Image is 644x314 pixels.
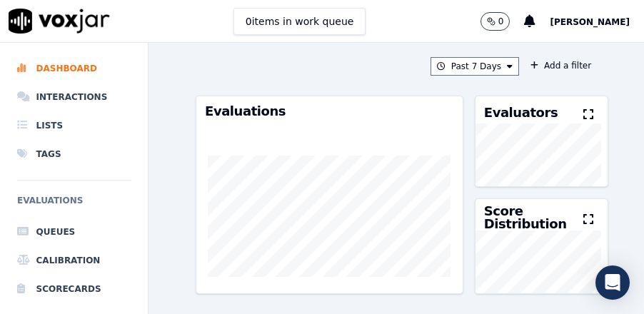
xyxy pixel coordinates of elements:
button: Past 7 Days [431,57,519,76]
button: 0items in work queue [233,8,366,35]
a: Interactions [17,83,131,111]
a: Tags [17,140,131,168]
a: Scorecards [17,275,131,303]
button: Add a filter [525,57,597,74]
h6: Evaluations [17,192,131,218]
h3: Evaluators [484,106,558,119]
button: [PERSON_NAME] [550,13,644,30]
h3: Score Distribution [484,205,583,231]
a: Queues [17,218,131,246]
img: voxjar logo [9,9,110,34]
h3: Evaluations [205,105,454,118]
p: 0 [498,16,504,27]
div: Open Intercom Messenger [595,265,630,300]
button: 0 [481,12,510,31]
span: [PERSON_NAME] [550,17,630,27]
a: Calibration [17,246,131,275]
button: 0 [481,12,525,31]
a: Dashboard [17,54,131,83]
a: Lists [17,111,131,140]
